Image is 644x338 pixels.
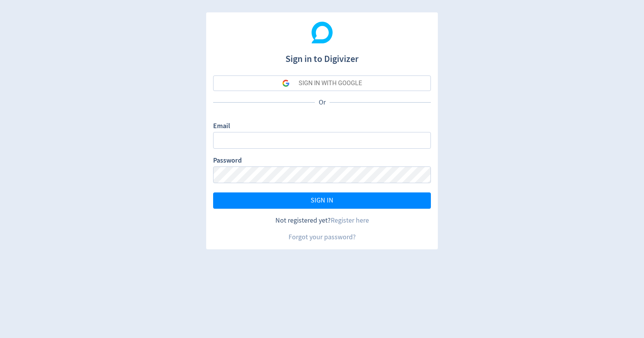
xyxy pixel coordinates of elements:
h1: Sign in to Digivizer [213,46,431,66]
img: Digivizer Logo [311,22,333,43]
button: SIGN IN [213,192,431,209]
span: SIGN IN [311,197,333,204]
p: Or [315,98,330,107]
label: Email [213,121,230,132]
div: SIGN IN WITH GOOGLE [299,75,362,91]
a: Forgot your password? [289,233,356,242]
div: Not registered yet? [213,216,431,225]
button: SIGN IN WITH GOOGLE [213,75,431,91]
label: Password [213,156,242,166]
a: Register here [331,216,369,225]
